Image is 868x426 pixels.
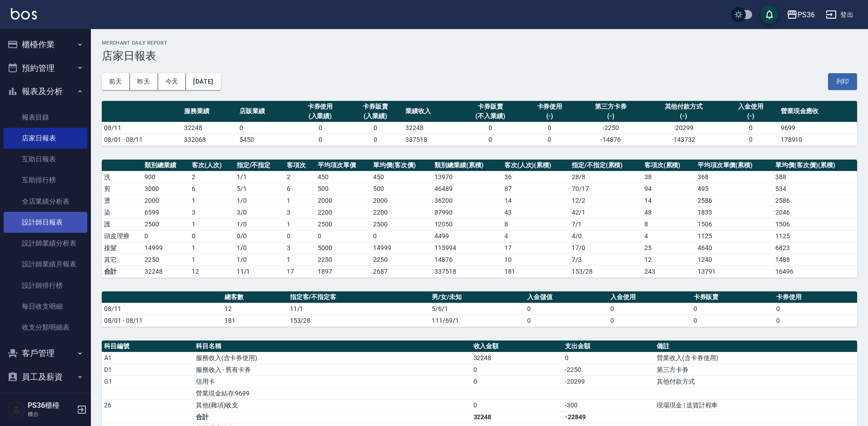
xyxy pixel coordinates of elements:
[725,102,776,111] div: 入金使用
[102,303,222,315] td: 08/11
[654,341,857,352] th: 備註
[350,111,401,121] div: (入業績)
[371,171,432,183] td: 450
[28,401,74,410] h5: PS36櫃檯
[190,242,234,254] td: 1
[569,218,642,230] td: 7 / 1
[579,111,642,121] div: (-)
[403,134,459,145] td: 337518
[563,411,654,423] td: -22849
[524,102,575,111] div: 卡券使用
[102,315,222,326] td: 08/01 - 08/11
[190,160,234,171] th: 客次(人次)
[691,303,774,315] td: 0
[237,101,293,122] th: 店販業績
[194,376,471,387] td: 信用卡
[432,183,502,195] td: 46489
[4,191,87,212] a: 全店業績分析表
[642,160,695,171] th: 客項次(累積)
[4,149,87,170] a: 互助日報表
[642,254,695,266] td: 12
[4,365,87,389] button: 員工及薪資
[190,218,234,230] td: 1
[502,266,569,277] td: 181
[130,73,158,90] button: 昨天
[471,411,563,423] td: 32248
[102,122,182,134] td: 08/11
[4,254,87,275] a: 設計師業績月報表
[608,291,691,303] th: 入金使用
[194,399,471,411] td: 其他(雜項)收支
[432,230,502,242] td: 4499
[190,171,234,183] td: 2
[315,242,371,254] td: 5000
[234,183,285,195] td: 5 / 1
[102,50,857,62] h3: 店家日報表
[642,171,695,183] td: 38
[608,303,691,315] td: 0
[569,195,642,206] td: 12 / 2
[471,341,563,352] th: 收入金額
[502,242,569,254] td: 17
[432,206,502,218] td: 87990
[822,6,857,23] button: 登出
[577,134,644,145] td: -14876
[608,315,691,326] td: 0
[284,254,315,266] td: 1
[371,195,432,206] td: 2000
[432,266,502,277] td: 337518
[102,218,142,230] td: 護
[4,212,87,233] a: 設計師日報表
[234,218,285,230] td: 1 / 0
[142,206,190,218] td: 6599
[288,303,430,315] td: 11/1
[102,376,194,387] td: G1
[773,160,857,171] th: 單均價(客次價)(累積)
[429,291,525,303] th: 男/女/未知
[4,33,87,56] button: 櫃檯作業
[234,171,285,183] td: 1 / 1
[798,9,815,20] div: PS36
[773,230,857,242] td: 1125
[371,230,432,242] td: 0
[190,266,234,277] td: 12
[102,364,194,376] td: D1
[773,206,857,218] td: 2046
[723,122,778,134] td: 0
[142,242,190,254] td: 14999
[4,275,87,296] a: 設計師排行榜
[569,206,642,218] td: 42 / 1
[461,102,520,111] div: 卡券販賣
[315,183,371,195] td: 500
[569,266,642,277] td: 153/28
[471,376,563,387] td: 0
[429,315,525,326] td: 111/69/1
[222,291,288,303] th: 總客數
[563,399,654,411] td: -300
[142,218,190,230] td: 2500
[102,341,194,352] th: 科目編號
[190,254,234,266] td: 1
[222,303,288,315] td: 12
[102,352,194,364] td: A1
[28,410,74,418] p: 櫃台
[102,230,142,242] td: 頭皮理療
[4,170,87,190] a: 互助排行榜
[288,291,430,303] th: 指定客/不指定客
[142,254,190,266] td: 2250
[569,254,642,266] td: 7 / 3
[502,183,569,195] td: 87
[142,160,190,171] th: 類別總業績
[563,364,654,376] td: -2250
[284,206,315,218] td: 3
[642,206,695,218] td: 48
[4,317,87,338] a: 收支分類明細表
[182,101,237,122] th: 服務業績
[234,206,285,218] td: 3 / 0
[429,303,525,315] td: 5/6/1
[190,206,234,218] td: 3
[524,111,575,121] div: (-)
[522,134,578,145] td: 0
[348,122,403,134] td: 0
[502,230,569,242] td: 4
